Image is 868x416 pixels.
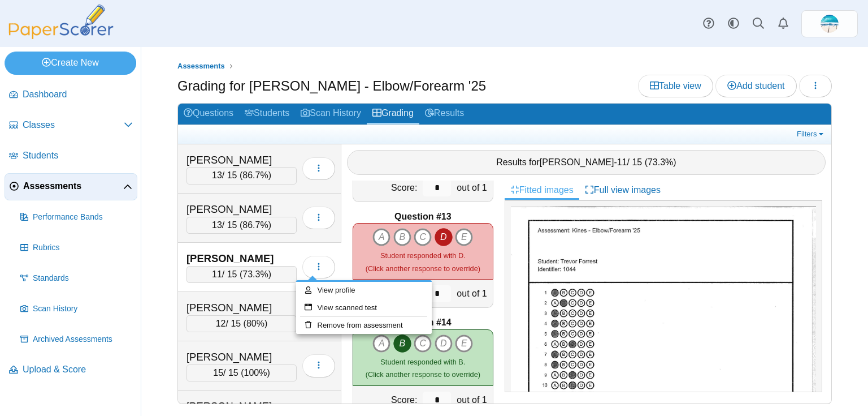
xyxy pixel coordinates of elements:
[33,303,133,315] span: Scan History
[5,357,137,384] a: Upload & Score
[296,282,432,299] a: View profile
[33,273,133,284] span: Standards
[186,202,297,217] div: [PERSON_NAME]
[648,157,673,167] span: 73.3%
[419,104,470,125] a: Results
[33,242,133,254] span: Rubrics
[177,62,225,70] span: Assessments
[296,317,432,334] a: Remove from assessment
[801,10,858,37] a: ps.H1yuw66FtyTk4FxR
[414,228,432,246] i: C
[212,269,222,279] span: 11
[186,266,297,283] div: / 15 ( )
[353,386,420,414] div: Score:
[435,334,453,353] i: D
[353,174,420,201] div: Score:
[23,149,133,162] span: Students
[372,334,390,353] i: A
[186,315,297,332] div: / 15 ( )
[715,75,796,97] a: Add student
[5,143,137,170] a: Students
[242,269,268,279] span: 73.3%
[186,350,297,364] div: [PERSON_NAME]
[455,334,473,353] i: E
[186,167,297,184] div: / 15 ( )
[414,334,432,353] i: C
[771,11,796,36] a: Alerts
[242,170,268,180] span: 86.7%
[16,204,137,231] a: Performance Bands
[246,319,264,328] span: 80%
[579,181,666,200] a: Full view images
[186,153,297,168] div: [PERSON_NAME]
[372,228,390,246] i: A
[5,52,136,74] a: Create New
[175,59,228,74] a: Assessments
[212,170,222,180] span: 13
[23,180,123,192] span: Assessments
[33,212,133,223] span: Performance Bands
[5,112,137,139] a: Classes
[454,386,492,414] div: out of 1
[33,334,133,345] span: Archived Assessments
[394,316,451,329] b: Question #14
[380,251,466,260] span: Student responded with D.
[239,104,295,125] a: Students
[186,217,297,234] div: / 15 ( )
[540,157,614,167] span: [PERSON_NAME]
[366,251,480,272] small: (Click another response to override)
[186,364,297,381] div: / 15 ( )
[393,334,411,353] i: B
[16,265,137,292] a: Standards
[177,76,486,96] h1: Grading for [PERSON_NAME] - Elbow/Forearm '25
[454,280,492,307] div: out of 1
[296,299,432,316] a: View scanned test
[295,104,367,125] a: Scan History
[455,228,473,246] i: E
[5,173,137,200] a: Assessments
[638,75,713,97] a: Table view
[216,319,226,328] span: 12
[23,363,133,376] span: Upload & Score
[727,81,784,91] span: Add student
[366,358,480,379] small: (Click another response to override)
[505,181,579,200] a: Fitted images
[23,88,133,101] span: Dashboard
[367,104,419,125] a: Grading
[178,104,239,125] a: Questions
[244,368,267,378] span: 100%
[186,399,297,414] div: [PERSON_NAME]
[23,119,124,131] span: Classes
[5,5,118,39] img: PaperScorer
[5,31,118,41] a: PaperScorer
[394,211,451,223] b: Question #13
[5,82,137,109] a: Dashboard
[16,326,137,353] a: Archived Assessments
[353,280,420,307] div: Score:
[242,220,268,230] span: 86.7%
[617,157,627,167] span: 11
[16,295,137,323] a: Scan History
[186,251,297,266] div: [PERSON_NAME]
[821,15,839,33] span: Chrissy Greenberg
[213,368,223,378] span: 15
[393,228,411,246] i: B
[347,150,826,175] div: Results for - / 15 ( )
[212,220,222,230] span: 13
[794,128,828,140] a: Filters
[821,15,839,33] img: ps.H1yuw66FtyTk4FxR
[650,81,701,91] span: Table view
[380,358,465,366] span: Student responded with B.
[454,174,492,201] div: out of 1
[16,234,137,261] a: Rubrics
[435,228,453,246] i: D
[186,301,297,315] div: [PERSON_NAME]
